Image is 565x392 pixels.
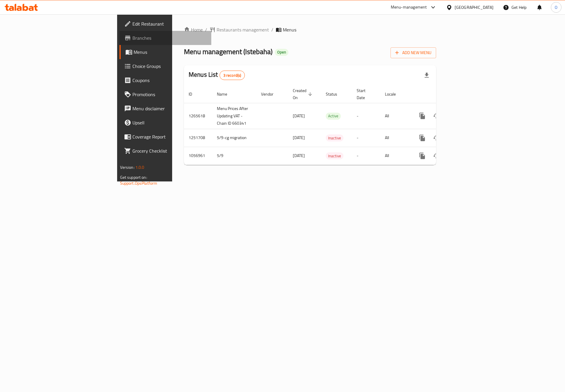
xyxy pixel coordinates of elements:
span: [DATE] [293,112,305,120]
a: Support.OpsPlatform [120,179,157,187]
h2: Menus List [189,70,245,80]
a: Promotions [119,87,212,101]
td: All [380,103,411,129]
span: [DATE] [293,134,305,141]
td: - [352,147,380,165]
a: Coverage Report [119,130,212,144]
span: Name [217,91,235,98]
a: Edit Restaurant [119,17,212,31]
nav: breadcrumb [184,26,436,33]
span: Promotions [132,91,207,98]
a: Choice Groups [119,59,212,73]
button: more [415,109,429,123]
div: Menu-management [391,4,427,11]
a: Grocery Checklist [119,144,212,158]
span: Active [326,113,341,119]
div: Total records count [220,71,245,80]
button: Change Status [429,149,443,163]
span: Branches [132,34,207,41]
div: [GEOGRAPHIC_DATA] [455,4,493,11]
button: Change Status [429,131,443,145]
span: Coupons [132,77,207,84]
span: Status [326,91,345,98]
a: Upsell [119,116,212,130]
span: Upsell [132,119,207,126]
button: Change Status [429,109,443,123]
span: Inactive [326,153,343,159]
div: Active [326,113,341,120]
span: Version: [120,164,134,171]
td: - [352,103,380,129]
td: 5/9 [212,147,256,165]
td: 5/9-cg migration [212,129,256,147]
span: Grocery Checklist [132,147,207,154]
span: Start Date [357,87,373,101]
div: Inactive [326,134,343,141]
div: Open [275,49,288,56]
span: ID [189,91,200,98]
span: Menus [283,26,296,33]
button: more [415,149,429,163]
span: Locale [385,91,403,98]
a: Restaurants management [210,26,269,33]
li: / [271,26,273,33]
td: - [352,129,380,147]
span: Menu management ( Istebaha ) [184,45,272,58]
td: All [380,147,411,165]
button: Add New Menu [390,47,436,58]
span: O [555,4,557,11]
td: All [380,129,411,147]
button: more [415,131,429,145]
span: Inactive [326,135,343,141]
a: Menu disclaimer [119,101,212,116]
span: [DATE] [293,152,305,159]
span: Get support on: [120,174,147,181]
span: Open [275,50,288,55]
span: Menus [134,49,207,56]
span: Choice Groups [132,63,207,70]
table: enhanced table [184,85,476,165]
span: 3 record(s) [220,73,245,78]
a: Coupons [119,73,212,87]
div: Inactive [326,152,343,159]
th: Actions [411,85,476,103]
div: Export file [420,68,434,82]
span: 1.0.0 [135,164,144,171]
span: Coverage Report [132,133,207,140]
span: Menu disclaimer [132,105,207,112]
span: Edit Restaurant [132,20,207,27]
span: Add New Menu [395,49,431,56]
span: Restaurants management [217,26,269,33]
a: Menus [119,45,212,59]
span: Vendor [261,91,281,98]
span: Created On [293,87,314,101]
td: Menu Prices After Updating VAT - Chain ID 660341 [212,103,256,129]
a: Branches [119,31,212,45]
